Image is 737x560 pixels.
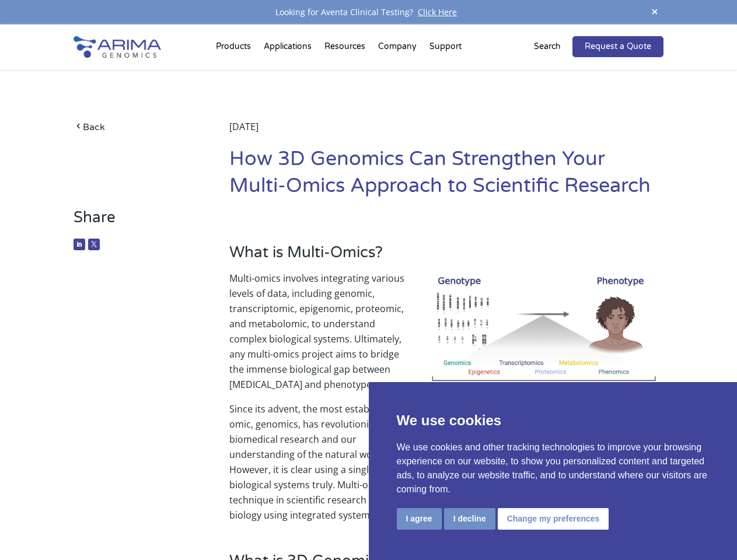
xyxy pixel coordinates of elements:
a: Request a Quote [572,36,663,57]
p: We use cookies and other tracking technologies to improve your browsing experience on our website... [397,440,710,496]
button: I agree [397,508,442,530]
button: Change my preferences [498,508,609,530]
h3: What is Multi-Omics? [229,243,663,271]
a: Click Here [413,6,462,17]
div: [DATE] [229,119,663,146]
p: We use cookies [397,410,710,431]
p: Search [534,39,561,54]
h1: How 3D Genomics Can Strengthen Your Multi-Omics Approach to Scientific Research [229,146,663,208]
div: Looking for Aventa Clinical Testing? [74,5,663,20]
a: Back [74,119,197,135]
h3: Share [74,208,197,236]
button: I decline [444,508,495,530]
p: Multi-omics involves integrating various levels of data, including genomic, transcriptomic, epige... [229,271,663,401]
p: Since its advent, the most established omic, genomics, has revolutionized biomedical research and... [229,401,663,523]
img: Arima-Genomics-logo [74,36,161,58]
